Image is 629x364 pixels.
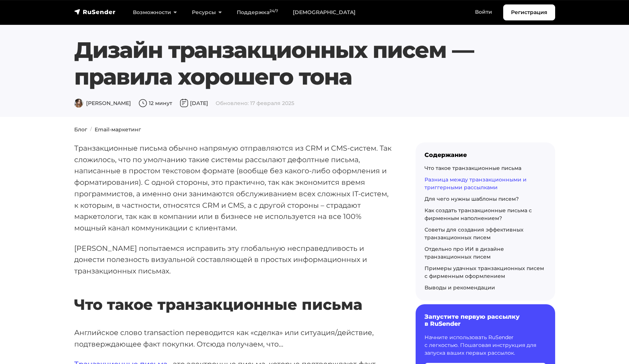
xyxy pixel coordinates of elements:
[125,5,184,20] a: Возможности
[74,243,392,277] p: [PERSON_NAME] попытаемся исправить эту глобальную несправедливость и донести полезность визуально...
[180,100,208,106] span: [DATE]
[425,176,527,191] a: Разница между транзакционными и триггерными рассылками
[503,4,555,20] a: Регистрация
[180,99,189,108] img: Дата публикации
[425,165,521,171] a: Что такое транзакционные письма
[468,4,499,20] a: Войти
[425,196,519,202] a: Для чего нужны шаблоны писем?
[425,226,524,241] a: Советы для создания эффективных транзакционных писем
[425,246,504,260] a: Отдельно про ИИ в дизайне транзакционных писем
[229,5,285,20] a: Поддержка24/7
[87,126,141,134] li: Email-маркетинг
[425,313,546,327] h6: Запустите первую рассылку в RuSender
[74,37,514,90] h1: Дизайн транзакционных писем — правила хорошего тона
[425,207,532,222] a: Как создать транзакционные письма с фирменным наполнением?
[425,284,495,291] a: Выводы и рекомендации
[285,5,363,20] a: [DEMOGRAPHIC_DATA]
[74,274,392,314] h2: Что такое транзакционные письма
[216,100,294,106] span: Обновлено: 17 февраля 2025
[425,265,544,279] a: Примеры удачных транзакционных писем с фирменным оформлением
[70,126,560,134] nav: breadcrumb
[184,5,229,20] a: Ресурсы
[74,8,116,16] img: RuSender
[74,126,87,133] a: Блог
[138,99,147,108] img: Время чтения
[138,100,172,106] span: 12 минут
[425,151,546,158] div: Содержание
[74,142,392,234] p: Транзакционные письма обычно напрямую отправляются из CRM и CMS-систем. Так сложилось, что по умо...
[425,334,546,357] p: Начните использовать RuSender с легкостью. Пошаговая инструкция для запуска ваших первых рассылок.
[74,100,131,106] span: [PERSON_NAME]
[74,327,392,350] p: Английское слово transaction переводится как «сделка» или ситуация/действие, подтверждающее факт ...
[269,9,278,13] sup: 24/7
